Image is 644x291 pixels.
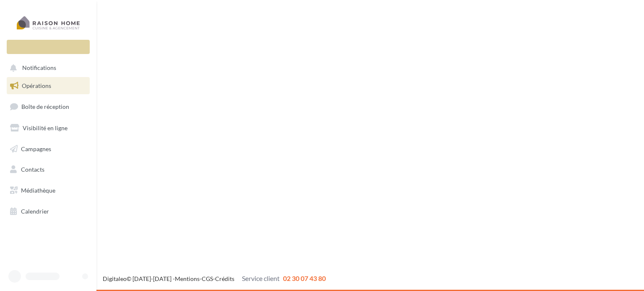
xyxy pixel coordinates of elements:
[242,274,280,282] span: Service client
[5,182,91,199] a: Médiathèque
[23,124,68,131] span: Visibilité en ligne
[202,275,213,282] a: CGS
[5,161,91,178] a: Contacts
[5,98,91,116] a: Boîte de réception
[5,77,91,95] a: Opérations
[283,274,326,282] span: 02 30 07 43 80
[22,82,51,89] span: Opérations
[22,64,56,72] span: Notifications
[5,140,91,158] a: Campagnes
[103,275,127,282] a: Digitaleo
[7,40,90,54] div: Nouvelle campagne
[21,145,51,152] span: Campagnes
[21,208,49,215] span: Calendrier
[103,275,326,282] span: © [DATE]-[DATE] - - -
[21,103,69,110] span: Boîte de réception
[21,187,55,194] span: Médiathèque
[21,166,44,173] span: Contacts
[5,119,91,137] a: Visibilité en ligne
[5,203,91,220] a: Calendrier
[215,275,234,282] a: Crédits
[175,275,200,282] a: Mentions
